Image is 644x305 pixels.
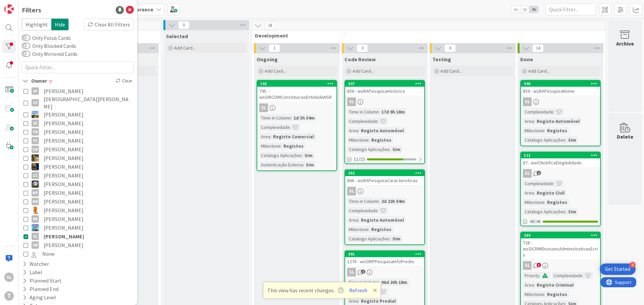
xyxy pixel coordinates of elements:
div: SL [32,233,39,240]
img: SF [32,224,39,231]
span: [PERSON_NAME] [44,241,84,249]
div: 112 [524,153,600,158]
span: : [303,161,304,168]
div: SL [523,169,532,178]
div: Complexidade [259,124,290,131]
span: Ongoing [257,56,278,63]
span: Done [520,56,533,63]
span: Testing [432,56,451,63]
span: : [378,207,379,214]
div: 795 - wsSIRCOMConstituicaoEntidadeNSR [257,87,336,101]
span: Highlight [22,18,51,30]
div: 2d 22h 54m [380,198,407,205]
div: 391 [348,252,424,256]
div: Registo Automóvel [359,216,406,224]
div: Registo Predial [359,297,397,305]
span: [PERSON_NAME] [44,197,84,206]
span: [PERSON_NAME] [44,223,84,232]
div: 337 [345,81,424,87]
div: AP [32,87,39,95]
div: Clear All Filters [84,18,134,30]
span: 14 [532,44,544,52]
span: 3 [357,44,368,52]
div: Complexidade [523,108,553,116]
div: Registo Criminal [535,281,575,289]
button: FM [PERSON_NAME] [23,128,132,136]
div: 11287 - wsICNotificaElegibilidade [521,152,600,167]
span: : [534,281,535,289]
div: 3911278 - wsSIRPPesquisaInfoPredio [345,251,424,266]
div: T [4,291,14,301]
div: 96d 20h 18m [380,279,409,286]
div: Complexidade [347,118,378,125]
div: SL [345,187,424,196]
div: 340 [524,81,600,86]
div: Catalogo Aplicações [259,152,302,159]
div: SL [523,97,532,106]
div: Milestone [523,291,544,298]
div: Autenticação Externa [259,161,303,168]
img: Visit kanbanzone.com [4,4,14,14]
span: : [379,279,380,286]
label: Only Focus Cards [22,34,71,42]
div: 252 [348,171,424,175]
div: SL [521,97,600,106]
div: 856 - wsRAPesquisaHistorico [345,87,424,95]
div: Registos [282,142,305,150]
span: : [553,180,554,187]
span: : [302,152,303,159]
button: JC [PERSON_NAME] [23,154,132,162]
div: Registos [370,136,393,144]
span: [PERSON_NAME] [44,119,84,128]
div: Time in Column [347,198,379,205]
div: 112 [521,152,600,158]
span: [PERSON_NAME] [44,171,84,180]
div: Milestone [523,199,544,206]
span: [PERSON_NAME] [44,180,84,188]
div: Time in Column [347,279,379,286]
div: 252 [345,170,424,176]
span: Support [14,1,31,9]
div: Registo Automóvel [359,127,406,134]
div: 859 - wsRAPesquisaNome [521,87,600,95]
span: 3 [537,263,541,267]
div: Milestone [347,136,369,144]
img: LS [32,180,39,188]
span: Selected [166,33,188,40]
div: Watcher [22,260,50,268]
span: This view has recent changes. [267,286,343,294]
div: FM [32,128,39,136]
input: Quick Filter... [545,3,596,15]
div: Area [347,216,358,224]
div: Area [259,133,270,140]
div: Sim [303,152,314,159]
span: : [534,189,535,197]
span: [PERSON_NAME] [44,232,84,241]
div: 17d 9h 18m [380,108,407,116]
div: SL [345,268,424,277]
span: [PERSON_NAME] [44,154,84,162]
div: Catalogo Aplicações [347,235,390,242]
div: Get Started [605,266,630,273]
span: Development [255,32,597,39]
button: LC [PERSON_NAME] [23,171,132,180]
div: 252866 - wsRAPesquisaCaracteristicas [345,170,424,185]
img: JC [32,163,39,170]
span: 2x [520,6,529,13]
div: Sim [391,146,402,153]
div: Area [347,127,358,134]
div: Registo Automóvel [535,118,581,125]
span: [PERSON_NAME] [44,128,84,136]
span: : [270,133,271,140]
button: LS [PERSON_NAME] [23,180,132,188]
div: Milestone [259,142,281,150]
div: 264 [521,232,600,238]
div: Open Get Started checklist, remaining modules: 4 [600,263,636,275]
span: Hide [51,18,69,30]
div: Registo Comercial [271,133,316,140]
span: : [290,124,291,131]
button: FC [PERSON_NAME] [23,136,132,145]
span: : [369,226,370,233]
span: [PERSON_NAME] [44,136,84,145]
div: Area [523,189,534,197]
